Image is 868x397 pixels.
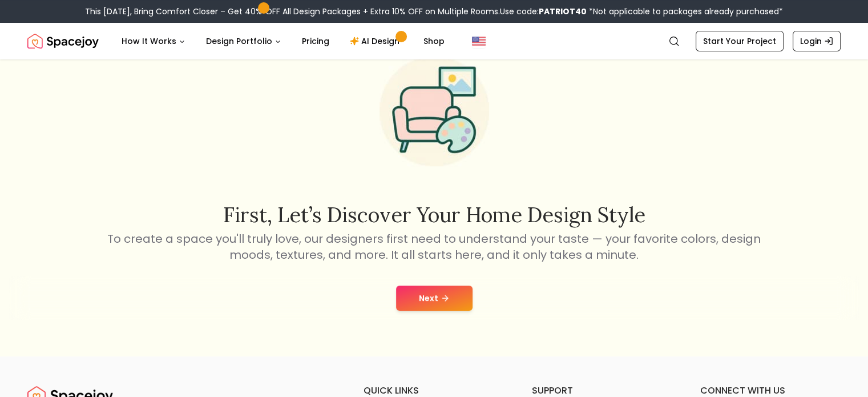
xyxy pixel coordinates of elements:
[106,231,763,263] p: To create a space you'll truly love, our designers first need to understand your taste — your fav...
[341,30,412,53] a: AI Design
[27,30,99,53] a: Spacejoy
[27,23,841,59] nav: Global
[539,6,587,17] b: PATRIOT40
[361,38,507,185] img: Start Style Quiz Illustration
[414,30,454,53] a: Shop
[696,31,784,51] a: Start Your Project
[106,203,763,226] h2: First, let’s discover your home design style
[112,30,454,53] nav: Main
[396,286,473,311] button: Next
[197,30,290,53] button: Design Portfolio
[27,30,99,53] img: Spacejoy Logo
[472,34,486,48] img: United States
[85,6,783,17] div: This [DATE], Bring Comfort Closer – Get 40% OFF All Design Packages + Extra 10% OFF on Multiple R...
[500,6,587,17] span: Use code:
[793,31,841,51] a: Login
[293,30,338,53] a: Pricing
[112,30,195,53] button: How It Works
[587,6,783,17] span: *Not applicable to packages already purchased*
